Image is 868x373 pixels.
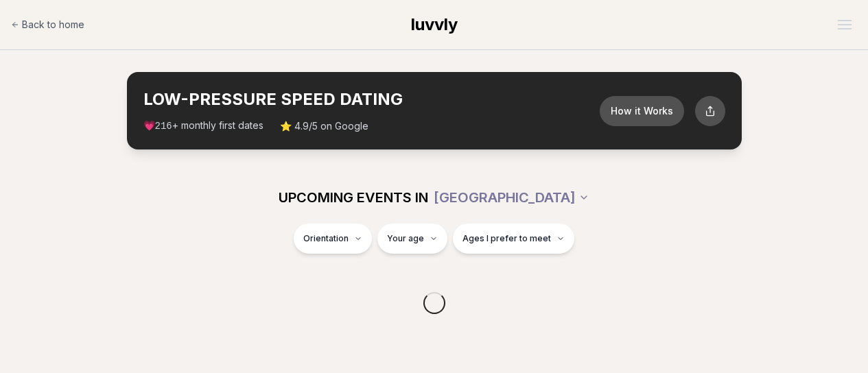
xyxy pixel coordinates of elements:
[303,233,349,244] span: Orientation
[143,88,600,110] h2: LOW-PRESSURE SPEED DATING
[143,119,263,133] span: 💗 + monthly first dates
[600,96,684,126] button: How it Works
[11,11,84,38] a: Back to home
[411,14,458,36] a: luvvly
[294,224,372,254] button: Orientation
[832,14,857,35] button: Open menu
[377,224,447,254] button: Your age
[387,233,424,244] span: Your age
[22,18,84,32] span: Back to home
[434,182,589,213] button: [GEOGRAPHIC_DATA]
[279,188,428,207] span: UPCOMING EVENTS IN
[462,233,551,244] span: Ages I prefer to meet
[280,119,368,133] span: ⭐ 4.9/5 on Google
[453,224,574,254] button: Ages I prefer to meet
[155,121,172,132] span: 216
[411,14,458,34] span: luvvly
